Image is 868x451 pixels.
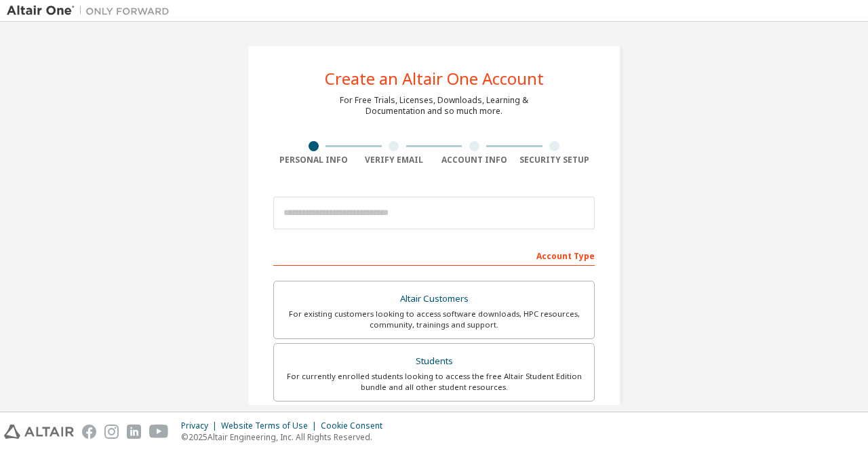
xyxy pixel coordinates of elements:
[273,155,354,165] div: Personal Info
[181,420,221,431] div: Privacy
[221,420,321,431] div: Website Terms of Use
[434,155,515,165] div: Account Info
[82,425,96,439] img: facebook.svg
[127,425,141,439] img: linkedin.svg
[282,309,586,330] div: For existing customers looking to access software downloads, HPC resources, community, trainings ...
[321,420,391,431] div: Cookie Consent
[282,371,586,393] div: For currently enrolled students looking to access the free Altair Student Edition bundle and all ...
[181,431,391,443] p: © 2025 Altair Engineering, Inc. All Rights Reserved.
[340,95,528,117] div: For Free Trials, Licenses, Downloads, Learning & Documentation and so much more.
[282,352,586,371] div: Students
[149,425,169,439] img: youtube.svg
[282,290,586,309] div: Altair Customers
[273,244,595,266] div: Account Type
[354,155,435,165] div: Verify Email
[104,425,119,439] img: instagram.svg
[7,4,176,18] img: Altair One
[4,425,74,439] img: altair_logo.svg
[325,71,544,87] div: Create an Altair One Account
[515,155,595,165] div: Security Setup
